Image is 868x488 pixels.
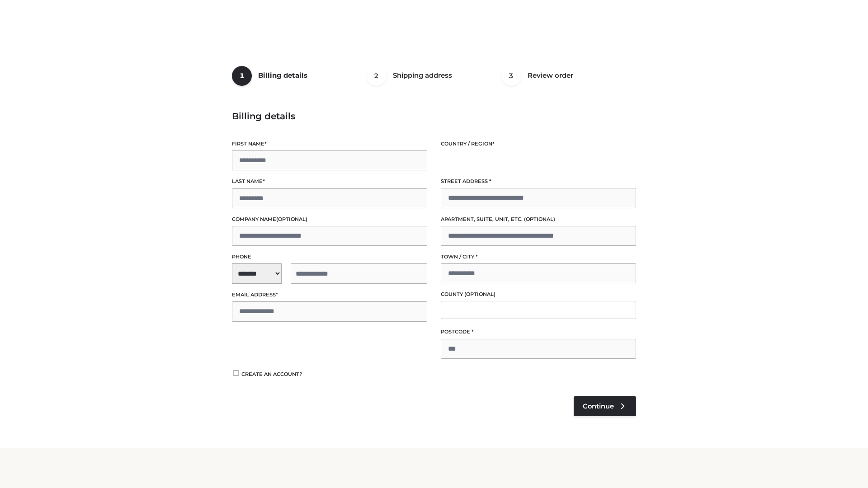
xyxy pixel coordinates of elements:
[583,402,614,410] span: Continue
[232,111,636,122] h3: Billing details
[241,371,302,377] span: Create an account?
[232,177,427,186] label: Last name
[441,290,636,299] label: County
[441,140,636,148] label: Country / Region
[232,215,427,224] label: Company name
[524,216,555,222] span: (optional)
[441,253,636,261] label: Town / City
[574,396,636,416] a: Continue
[232,140,427,148] label: First name
[441,177,636,186] label: Street address
[441,215,636,224] label: Apartment, suite, unit, etc.
[441,328,636,336] label: Postcode
[232,291,427,299] label: Email address
[232,253,427,261] label: Phone
[464,291,495,297] span: (optional)
[232,370,240,376] input: Create an account?
[276,216,307,222] span: (optional)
